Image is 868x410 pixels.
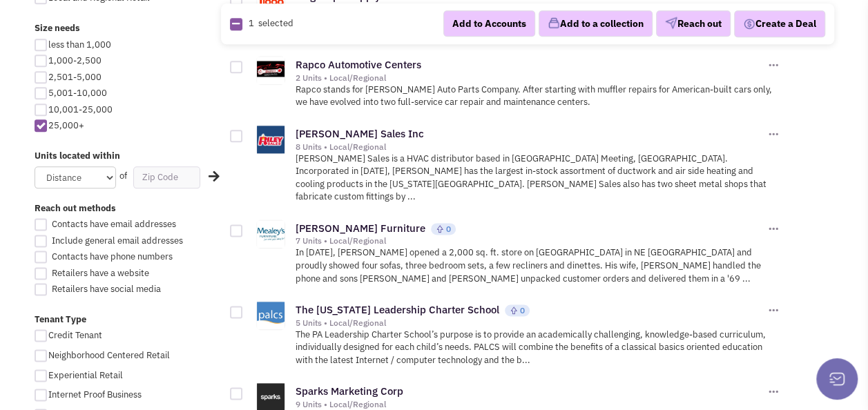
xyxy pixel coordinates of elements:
span: less than 1,000 [48,39,111,50]
p: The PA Leadership Charter School’s purpose is to provide an academically challenging, knowledge-b... [296,329,781,367]
p: In [DATE], [PERSON_NAME] opened a 2,000 sq. ft. store on [GEOGRAPHIC_DATA] in NE [GEOGRAPHIC_DATA... [296,246,781,285]
label: Tenant Type [35,313,221,326]
div: Search Nearby [199,168,217,186]
span: 5,001-10,000 [48,87,107,99]
span: 0 [446,224,451,234]
a: [PERSON_NAME] Sales Inc [296,127,424,140]
div: 8 Units • Local/Regional [296,141,765,153]
p: [PERSON_NAME] Sales is a HVAC distributor based in [GEOGRAPHIC_DATA] Meeting, [GEOGRAPHIC_DATA]. ... [296,153,781,204]
span: selected [258,17,293,29]
button: Add to a collection [539,11,653,37]
span: 0 [520,305,525,315]
a: [PERSON_NAME] Furniture [296,222,425,235]
span: Neighborhood Centered Retail [48,349,170,361]
img: icon-collection-lavender.png [548,17,560,30]
p: Rapco stands for [PERSON_NAME] Auto Parts Company. After starting with muffler repairs for Americ... [296,84,781,109]
label: Size needs [35,22,221,35]
div: 2 Units • Local/Regional [296,72,765,84]
label: Reach out methods [35,202,221,215]
input: Zip Code [133,166,200,188]
span: Retailers have a website [52,267,149,279]
span: 1 [249,17,254,29]
div: 5 Units • Local/Regional [296,318,765,329]
img: locallyfamous-upvote.png [510,306,518,315]
button: Add to Accounts [443,10,535,37]
a: The [US_STATE] Leadership Charter School [296,303,499,316]
a: Rapco Automotive Centers [296,58,421,71]
img: locallyfamous-upvote.png [436,224,444,233]
span: 2,501-5,000 [48,71,102,83]
span: Experiential Retail [48,369,123,381]
span: 10,001-25,000 [48,104,113,115]
a: Sparks Marketing Corp [296,384,403,398]
span: Internet Proof Business [48,389,142,400]
span: Include general email addresses [52,235,183,246]
img: Deal-Dollar.png [743,17,755,32]
span: 25,000+ [48,119,84,131]
img: VectorPaper_Plane.png [665,17,677,30]
span: Retailers have social media [52,283,161,295]
button: Create a Deal [734,10,825,38]
span: Credit Tenant [48,329,102,341]
span: Contacts have email addresses [52,218,176,230]
span: Contacts have phone numbers [52,251,173,262]
img: Rectangle.png [230,18,242,30]
div: 9 Units • Local/Regional [296,399,765,410]
span: of [119,170,127,182]
div: 7 Units • Local/Regional [296,235,765,246]
button: Reach out [656,11,731,37]
label: Units located within [35,150,221,163]
span: 1,000-2,500 [48,55,102,66]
